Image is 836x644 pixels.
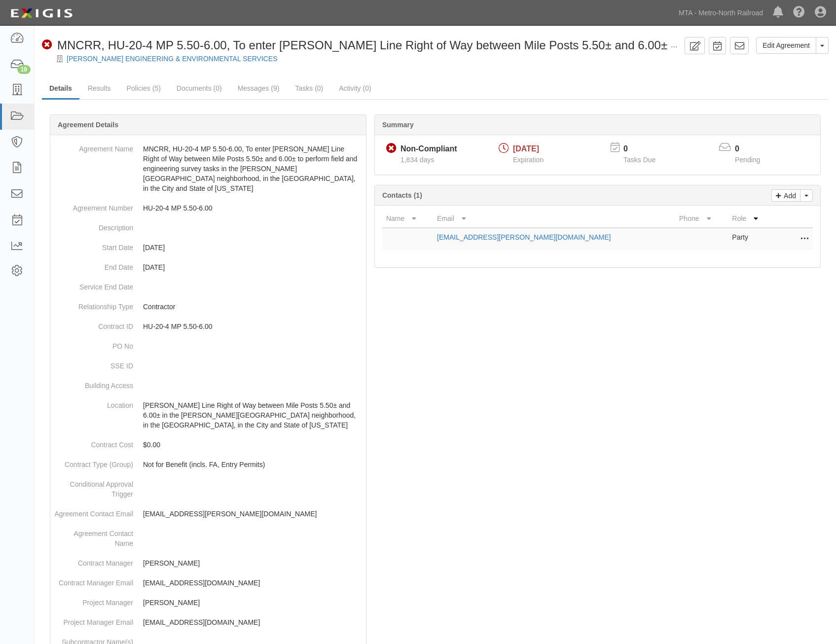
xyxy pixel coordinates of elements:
dt: Contract Manager [54,553,133,568]
td: Party [728,228,773,250]
span: Tasks Due [623,156,655,164]
dt: Agreement Contact Name [54,524,133,548]
a: Messages (9) [230,78,287,98]
th: Role [728,210,773,228]
p: [EMAIL_ADDRESS][PERSON_NAME][DOMAIN_NAME] [143,509,362,519]
dt: Description [54,218,133,233]
p: 0 [623,143,668,155]
dd: MNCRR, HU-20-4 MP 5.50-6.00, To enter [PERSON_NAME] Line Right of Way between Mile Posts 5.50± an... [54,139,362,198]
span: Expiration [513,156,544,164]
dt: Contract Type (Group) [54,455,133,469]
p: [PERSON_NAME] [143,598,362,608]
div: MNCRR, HU-20-4 MP 5.50-6.00, To enter Hudson Line Right of Way between Mile Posts 5.50± and 6.00±... [42,37,681,54]
a: Add [771,189,800,202]
div: Non-Compliant [400,143,457,155]
dt: Contract ID [54,317,133,331]
th: Phone [675,210,728,228]
dt: Start Date [54,238,133,252]
a: Edit Agreement [756,37,816,54]
span: Pending [735,156,760,164]
dt: Contract Cost [54,435,133,450]
b: Summary [382,121,414,129]
p: HU-20-4 MP 5.50-6.00 [143,322,362,331]
a: Policies (5) [119,78,168,98]
dt: Relationship Type [54,297,133,312]
p: 0 [735,143,772,155]
a: Results [80,78,118,98]
p: [EMAIL_ADDRESS][DOMAIN_NAME] [143,617,362,627]
dt: Project Manager Email [54,612,133,627]
dt: Conditional Approval Trigger [54,474,133,499]
p: $0.00 [143,440,362,450]
dt: Building Access [54,376,133,391]
th: Email [433,210,675,228]
p: Add [781,190,796,201]
dd: [DATE] [54,238,362,257]
dt: PO No [54,336,133,351]
b: Contacts (1) [382,191,422,199]
dt: Project Manager [54,593,133,608]
b: Agreement Details [58,121,118,129]
a: MTA - Metro-North Railroad [674,3,768,23]
p: [EMAIL_ADDRESS][DOMAIN_NAME] [143,578,362,588]
dt: Agreement Contact Email [54,504,133,519]
p: [PERSON_NAME] Line Right of Way between Mile Posts 5.50± and 6.00± in the [PERSON_NAME][GEOGRAPHI... [143,400,362,430]
dt: Contract Manager Email [54,573,133,588]
i: Non-Compliant [42,40,52,50]
a: [EMAIL_ADDRESS][PERSON_NAME][DOMAIN_NAME] [437,233,611,241]
dd: [DATE] [54,257,362,277]
p: [PERSON_NAME] [143,558,362,568]
dt: Agreement Name [54,139,133,154]
dd: Contractor [54,297,362,317]
dt: Agreement Number [54,198,133,213]
span: [DATE] [513,144,539,153]
dt: End Date [54,257,133,272]
i: Non-Compliant [386,143,397,154]
dd: HU-20-4 MP 5.50-6.00 [54,198,362,218]
i: Help Center - Complianz [793,7,805,19]
a: Tasks (0) [288,78,330,98]
a: Details [42,78,79,100]
dt: Location [54,395,133,410]
img: logo-5460c22ac91f19d4615b14bd174203de0afe785f0fc80cf4dbbc73dc1793850b.png [7,4,75,22]
a: [PERSON_NAME] ENGINEERING & ENVIRONMENTAL SERVICES [67,55,278,63]
dt: SSE ID [54,356,133,371]
p: Not for Benefit (incls. FA, Entry Permits) [143,460,362,469]
dt: Service End Date [54,277,133,292]
a: Activity (0) [331,78,378,98]
th: Name [382,210,433,228]
a: Documents (0) [169,78,229,98]
div: 19 [17,65,31,74]
span: Since 09/29/2020 [400,156,435,164]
